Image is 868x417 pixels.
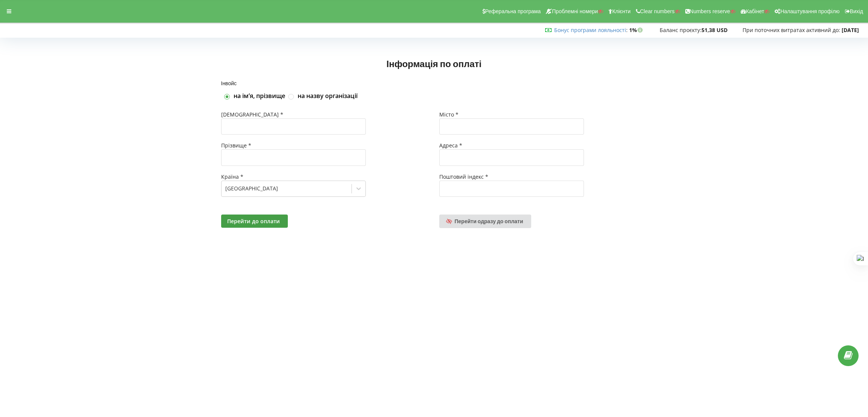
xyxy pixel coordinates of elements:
span: Проблемні номери [552,8,598,14]
span: Країна * [221,173,243,180]
span: Баланс проєкту: [660,26,701,34]
span: Numbers reserve [690,8,730,14]
span: Перейти одразу до оплати [455,218,523,224]
span: : [554,26,628,34]
strong: 1% [629,26,645,34]
span: При поточних витратах активний до: [743,26,840,34]
strong: [DATE] [842,26,859,34]
button: Перейти до оплати [221,215,288,228]
strong: 51,38 USD [701,26,727,34]
span: Місто * [439,111,458,118]
a: Бонус програми лояльності [554,26,626,34]
span: Поштовий індекс * [439,173,488,180]
label: на імʼя, прізвище [234,92,285,100]
span: Адреса * [439,142,462,149]
span: Вихід [850,8,863,14]
span: Налаштування профілю [780,8,839,14]
span: Clear numbers [640,8,675,14]
label: на назву організації [298,92,358,100]
span: Кабінет [746,8,764,14]
span: Інформація по оплаті [387,58,481,69]
span: Інвойс [221,80,237,86]
a: Перейти одразу до оплати [439,215,531,228]
span: Перейти до оплати [227,218,280,225]
span: [DEMOGRAPHIC_DATA] * [221,111,283,118]
span: Прізвище * [221,142,251,149]
span: Реферальна програма [485,8,541,14]
span: Клієнти [612,8,631,14]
